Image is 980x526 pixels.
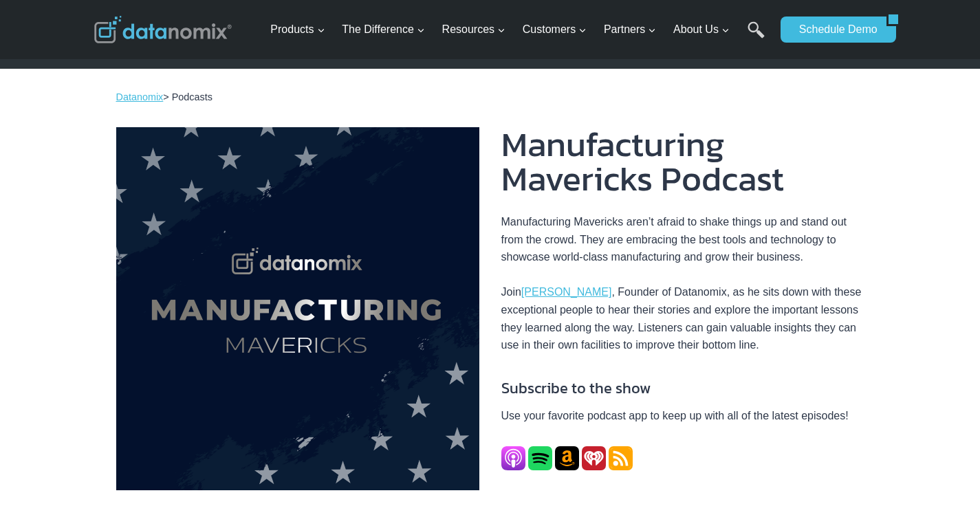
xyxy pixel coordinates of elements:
[94,16,232,43] img: Datanomix
[265,8,774,52] nav: Primary Navigation
[501,377,864,399] h4: Subscribe to the show
[442,21,505,39] span: Resources
[781,17,886,43] a: Schedule Demo
[116,91,164,102] a: Datanomix
[523,21,587,39] span: Customers
[116,127,479,490] img: Datanomix Manufacturing Mavericks
[501,407,864,425] p: Use your favorite podcast app to keep up with all of the latest episodes!
[116,89,864,105] p: > Podcasts
[521,286,612,298] a: [PERSON_NAME]
[673,21,730,39] span: About Us
[342,21,425,39] span: The Difference
[501,213,864,354] p: Manufacturing Mavericks aren’t afraid to shake things up and stand out from the crowd. They are e...
[582,446,606,470] img: iheartradio icon
[748,21,765,52] a: Search
[555,446,579,470] img: Amazon Icon
[609,446,633,470] img: RSS Feed icon
[270,21,325,39] span: Products
[604,21,656,39] span: Partners
[501,127,864,196] h1: Manufacturing Mavericks Podcast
